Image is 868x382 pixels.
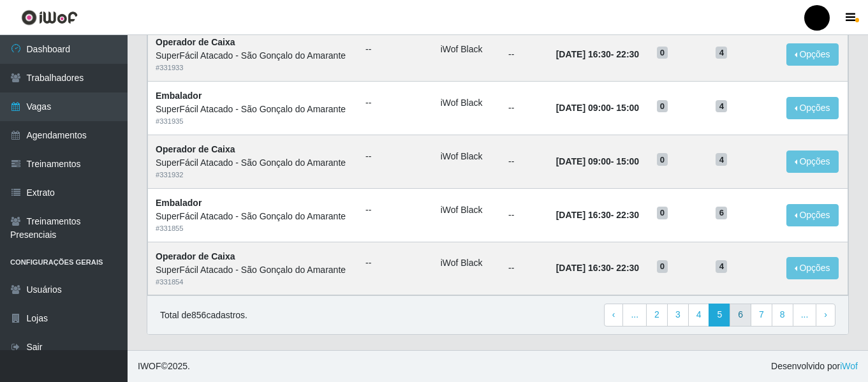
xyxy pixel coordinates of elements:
time: [DATE] 09:00 [556,156,611,166]
a: 2 [646,304,668,327]
li: iWof Black [441,43,493,56]
ul: -- [365,256,425,270]
strong: - [556,49,639,59]
button: Opções [786,257,839,279]
img: CoreUI Logo [21,10,78,26]
strong: Operador de Caixa [156,251,235,261]
a: Next [816,304,835,327]
span: ‹ [612,309,615,320]
span: › [824,309,827,320]
li: iWof Black [441,150,493,163]
span: IWOF [138,361,161,371]
time: 22:30 [616,210,639,220]
div: # 331935 [156,116,350,127]
time: [DATE] 16:30 [556,210,611,220]
button: Opções [786,97,839,119]
span: 0 [657,100,668,113]
strong: - [556,263,639,273]
time: 15:00 [616,156,639,166]
div: SuperFácil Atacado - São Gonçalo do Amarante [156,210,350,223]
a: ... [622,304,647,327]
button: Opções [786,151,839,173]
span: 4 [716,100,727,113]
li: iWof Black [441,256,493,270]
span: 0 [657,260,668,273]
ul: -- [365,203,425,217]
strong: - [556,156,639,166]
a: 3 [667,304,689,327]
td: -- [501,135,548,188]
span: 0 [657,153,668,166]
a: 4 [688,304,710,327]
span: © 2025 . [138,360,190,373]
strong: Operador de Caixa [156,144,235,154]
span: 4 [716,153,727,166]
p: Total de 856 cadastros. [160,309,247,322]
button: Opções [786,204,839,226]
a: ... [793,304,817,327]
div: # 331933 [156,62,350,73]
td: -- [501,82,548,135]
div: SuperFácil Atacado - São Gonçalo do Amarante [156,263,350,277]
span: 0 [657,47,668,59]
li: iWof Black [441,203,493,217]
div: # 331854 [156,277,350,288]
div: SuperFácil Atacado - São Gonçalo do Amarante [156,156,350,170]
time: [DATE] 16:30 [556,49,611,59]
td: -- [501,188,548,242]
strong: - [556,103,639,113]
time: [DATE] 16:30 [556,263,611,273]
div: # 331855 [156,223,350,234]
strong: Operador de Caixa [156,37,235,47]
span: Desenvolvido por [771,360,858,373]
strong: Embalador [156,91,202,101]
div: SuperFácil Atacado - São Gonçalo do Amarante [156,103,350,116]
div: SuperFácil Atacado - São Gonçalo do Amarante [156,49,350,62]
time: 15:00 [616,103,639,113]
time: 22:30 [616,263,639,273]
td: -- [501,28,548,82]
ul: -- [365,96,425,110]
a: iWof [840,361,858,371]
a: 5 [709,304,730,327]
ul: -- [365,150,425,163]
span: 0 [657,207,668,219]
strong: - [556,210,639,220]
li: iWof Black [441,96,493,110]
time: 22:30 [616,49,639,59]
time: [DATE] 09:00 [556,103,611,113]
span: 4 [716,47,727,59]
ul: -- [365,43,425,56]
strong: Embalador [156,198,202,208]
a: Previous [604,304,624,327]
span: 6 [716,207,727,219]
nav: pagination [604,304,835,327]
a: 7 [751,304,772,327]
button: Opções [786,43,839,66]
td: -- [501,242,548,295]
div: # 331932 [156,170,350,180]
a: 6 [730,304,751,327]
span: 4 [716,260,727,273]
a: 8 [772,304,793,327]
